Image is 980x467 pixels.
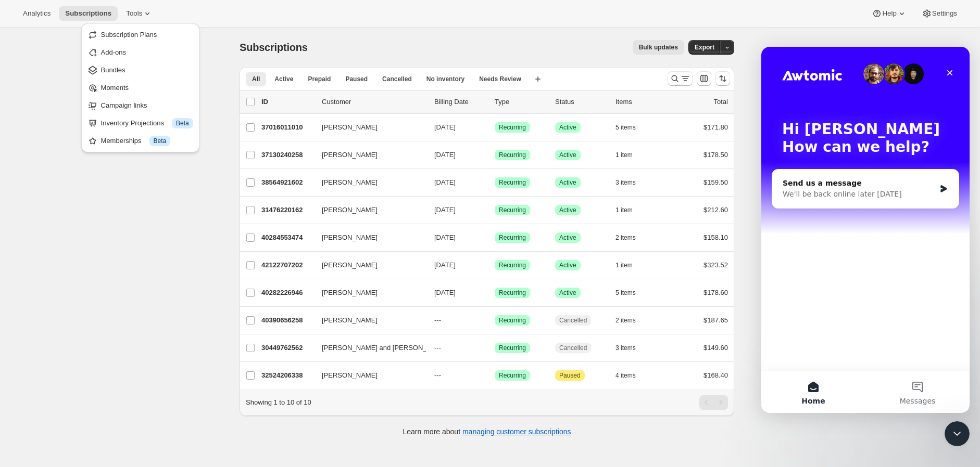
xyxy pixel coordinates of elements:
[479,75,521,83] span: Needs Review
[316,174,420,191] button: [PERSON_NAME]
[434,151,456,159] span: [DATE]
[945,421,970,446] iframe: Intercom live chat
[615,289,636,297] span: 5 items
[316,229,420,246] button: [PERSON_NAME]
[499,316,526,325] span: Recurring
[615,261,633,269] span: 1 item
[499,206,526,214] span: Recurring
[261,313,728,328] div: 40390656258[PERSON_NAME]---SuccessRecurringCancelled2 items$187.65
[615,371,636,380] span: 4 items
[688,40,721,55] button: Export
[84,44,196,61] button: Add-ons
[252,75,260,83] span: All
[322,205,378,215] span: [PERSON_NAME]
[703,233,728,241] span: $158.10
[761,47,970,413] iframe: Intercom live chat
[703,178,728,186] span: $159.50
[261,258,728,273] div: 42122707202[PERSON_NAME][DATE]SuccessRecurringSuccessActive1 item$323.52
[714,97,728,107] p: Total
[322,97,426,107] p: Customer
[499,261,526,269] span: Recurring
[865,6,913,21] button: Help
[615,203,644,217] button: 1 item
[154,137,167,145] span: Beta
[499,178,526,187] span: Recurring
[261,203,728,217] div: 31476220162[PERSON_NAME][DATE]SuccessRecurringSuccessActive1 item$212.60
[316,147,420,163] button: [PERSON_NAME]
[668,71,693,86] button: Search and filter results
[495,97,547,107] div: Type
[615,148,644,162] button: 1 item
[322,260,378,270] span: [PERSON_NAME]
[322,288,378,298] span: [PERSON_NAME]
[84,62,196,79] button: Bundles
[308,75,331,83] span: Prepaid
[633,40,684,55] button: Bulk updates
[101,48,126,56] span: Add-ons
[316,340,420,356] button: [PERSON_NAME] and [PERSON_NAME]
[261,286,728,300] div: 40282226946[PERSON_NAME][DATE]SuccessRecurringSuccessActive5 items$178.60
[126,9,142,18] span: Tools
[84,97,196,114] button: Campaign links
[615,97,668,107] div: Items
[715,71,730,86] button: Sort the results
[703,344,728,352] span: $149.60
[882,9,896,18] span: Help
[559,123,576,132] span: Active
[434,344,441,352] span: ---
[261,97,728,107] div: IDCustomerBilling DateTypeStatusItemsTotal
[434,233,456,241] span: [DATE]
[434,97,486,107] p: Billing Date
[615,233,636,242] span: 2 items
[261,205,313,215] p: 31476220162
[101,84,129,92] span: Moments
[615,258,644,273] button: 1 item
[639,43,678,51] span: Bulk updates
[499,344,526,352] span: Recurring
[322,232,378,243] span: [PERSON_NAME]
[615,175,647,190] button: 3 items
[426,75,464,83] span: No inventory
[559,178,576,187] span: Active
[261,232,313,243] p: 40284553474
[615,313,647,328] button: 2 items
[695,43,714,51] span: Export
[697,71,711,86] button: Customize table column order and visibility
[23,9,51,18] span: Analytics
[699,395,728,410] nav: Pagination
[322,370,378,381] span: [PERSON_NAME]
[703,289,728,296] span: $178.60
[434,123,456,131] span: [DATE]
[615,120,647,135] button: 5 items
[703,123,728,131] span: $171.80
[246,397,311,408] p: Showing 1 to 10 of 10
[434,289,456,296] span: [DATE]
[559,316,587,325] span: Cancelled
[322,150,378,160] span: [PERSON_NAME]
[615,123,636,132] span: 5 items
[703,316,728,324] span: $187.65
[261,97,313,107] p: ID
[261,175,728,190] div: 38564921602[PERSON_NAME][DATE]SuccessRecurringSuccessActive3 items$159.50
[499,123,526,132] span: Recurring
[17,6,57,21] button: Analytics
[261,343,313,353] p: 30449762562
[559,261,576,269] span: Active
[559,344,587,352] span: Cancelled
[434,371,441,379] span: ---
[915,6,963,21] button: Settings
[120,6,159,21] button: Tools
[316,202,420,218] button: [PERSON_NAME]
[274,75,293,83] span: Active
[316,284,420,301] button: [PERSON_NAME]
[261,315,313,326] p: 40390656258
[615,230,647,245] button: 2 items
[615,178,636,187] span: 3 items
[59,6,118,21] button: Subscriptions
[84,133,196,149] button: Memberships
